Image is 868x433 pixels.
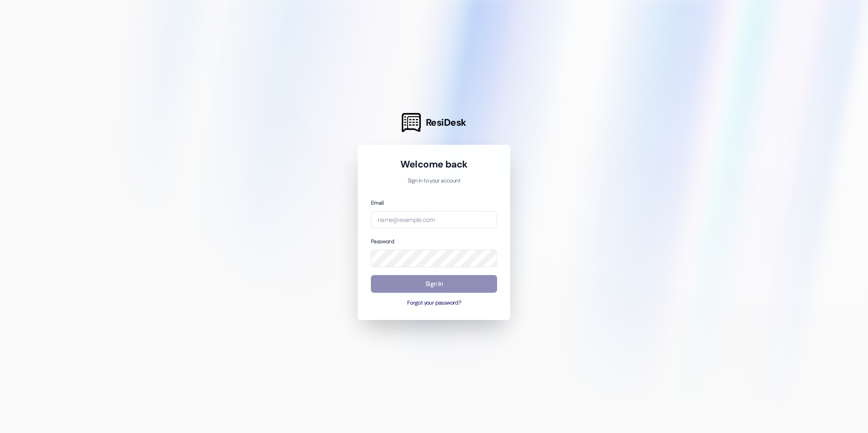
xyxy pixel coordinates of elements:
h1: Welcome back [371,158,497,171]
img: ResiDesk Logo [402,113,421,132]
input: name@example.com [371,211,497,229]
button: Sign In [371,275,497,293]
span: ResiDesk [426,116,466,129]
label: Password [371,238,394,245]
label: Email [371,199,384,207]
button: Forgot your password? [371,299,497,307]
p: Sign in to your account [371,177,497,185]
